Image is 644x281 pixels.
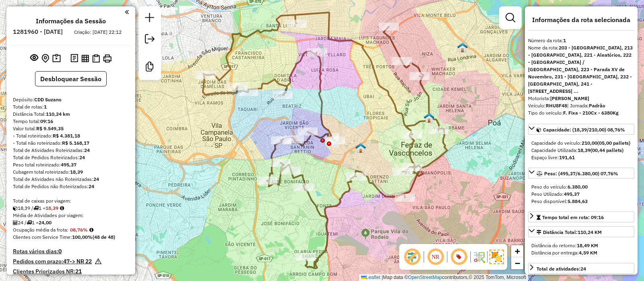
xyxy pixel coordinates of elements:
[515,246,520,256] span: +
[29,52,40,65] button: Exibir sessão original
[79,154,85,160] strong: 24
[93,234,115,240] strong: (48 de 48)
[53,133,80,139] strong: R$ 4.381,18
[13,205,129,212] div: 18,39 / 1 =
[70,227,88,233] strong: 08,76%
[89,228,93,232] em: Média calculada utilizando a maior ocupação (%Peso ou %Cubagem) de cada rota da sessão. Rotas cro...
[567,103,605,109] span: | Jornada:
[61,162,76,168] strong: 495,37
[564,191,580,197] strong: 495,37
[582,140,597,146] strong: 210,00
[13,161,129,168] div: Peso total roteirizado:
[531,249,631,256] div: Distância por entrega:
[511,245,523,257] a: Zoom in
[70,169,83,175] strong: 18,39
[13,96,129,103] div: Depósito:
[101,53,113,64] button: Imprimir Rotas
[36,125,64,131] strong: R$ 9.549,35
[511,257,523,269] a: Zoom out
[531,184,588,190] span: Peso do veículo:
[71,29,125,36] div: Criação: [DATE] 22:12
[489,250,504,264] img: Exibir/Ocultar setores
[457,42,468,53] img: 631 UDC Light WCL Cidade Kemel
[40,118,53,124] strong: 09:16
[580,266,586,272] strong: 24
[382,275,383,280] span: |
[13,125,129,132] div: Valor total:
[13,258,92,265] h4: Pedidos com prazo:
[424,113,434,123] img: 607 UDC Full Ferraz de Vasconcelos
[44,104,47,110] strong: 1
[449,247,469,267] span: Exibir número da rota
[91,53,101,64] button: Visualizar Romaneio
[577,242,598,248] strong: 18,49 KM
[579,250,597,256] strong: 4,59 KM
[528,37,634,44] div: Número da rota:
[590,147,623,153] strong: (00,44 pallets)
[544,170,618,176] span: Peso: (495,37/6.380,00) 07,76%
[597,140,630,146] strong: (05,00 pallets)
[531,242,631,249] div: Distância do retorno:
[528,95,634,102] div: Motorista:
[125,7,129,16] a: Clique aqui para minimizar o painel
[542,214,604,220] span: Tempo total em rota: 09:16
[62,140,89,146] strong: R$ 5.168,17
[89,183,94,189] strong: 24
[528,226,634,237] a: Distância Total:110,24 KM
[359,274,528,281] div: Map data © contributors,© 2025 TomTom, Microsoft
[46,111,70,117] strong: 110,24 km
[13,183,129,190] div: Total de Pedidos não Roteirizados:
[63,258,70,265] strong: 47
[537,229,602,236] div: Distância Total:
[93,176,99,182] strong: 24
[568,198,588,204] strong: 5.884,63
[58,248,62,255] strong: 0
[13,212,129,219] div: Média de Atividades por viagem:
[13,248,129,255] h4: Rotas vários dias:
[13,139,129,147] div: - Total não roteirizado:
[13,154,129,161] div: Total de Pedidos Roteirizados:
[528,211,634,222] a: Tempo total em rota: 09:16
[13,118,129,125] div: Tempo total:
[528,124,634,135] a: Capacidade: (18,39/210,00) 08,76%
[578,147,590,153] strong: 18,39
[589,103,605,109] strong: Padrão
[13,219,129,226] div: 24 / 1 =
[531,154,631,161] div: Espaço livre:
[559,154,575,160] strong: 191,61
[75,268,82,275] strong: 21
[528,102,634,109] div: Veículo:
[563,37,566,43] strong: 1
[51,52,62,65] button: Painel de Sugestão
[426,247,445,267] span: Ocultar NR
[36,17,106,25] h4: Informações da Sessão
[528,168,634,178] a: Peso: (495,37/6.380,00) 07,76%
[13,176,129,183] div: Total de Atividades não Roteirizadas:
[34,96,62,103] strong: CDD Suzano
[27,220,32,225] i: Total de rotas
[45,205,58,211] strong: 18,39
[402,247,422,267] span: Exibir deslocamento
[142,31,158,49] a: Exportar sessão
[528,263,634,274] a: Total de atividades:24
[70,258,92,265] strong: -> NR 22
[528,239,634,260] div: Distância Total:110,24 KM
[528,45,633,94] strong: 203 - [GEOGRAPHIC_DATA], 213 - [GEOGRAPHIC_DATA], 221 - Aleatórios, 222 - [GEOGRAPHIC_DATA] / [GE...
[13,206,18,211] i: Cubagem total roteirizado
[563,110,619,116] strong: F. Fixa - 210Cx - 6380Kg
[543,127,625,133] span: Capacidade: (18,39/210,00) 08,76%
[95,258,101,268] em: Há pedidos NR próximo a expirar
[13,220,18,225] i: Total de Atividades
[361,275,380,280] a: Leaflet
[502,10,518,26] a: Exibir filtros
[13,197,129,205] div: Total de caixas por viagem:
[531,139,631,147] div: Capacidade do veículo:
[578,229,602,235] span: 110,24 KM
[13,103,129,111] div: Total de rotas:
[531,198,631,205] div: Peso disponível:
[515,258,520,268] span: −
[142,59,158,77] a: Criar modelo
[13,147,129,154] div: Total de Atividades Roteirizadas:
[473,250,485,263] img: Fluxo de ruas
[13,168,129,176] div: Cubagem total roteirizado:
